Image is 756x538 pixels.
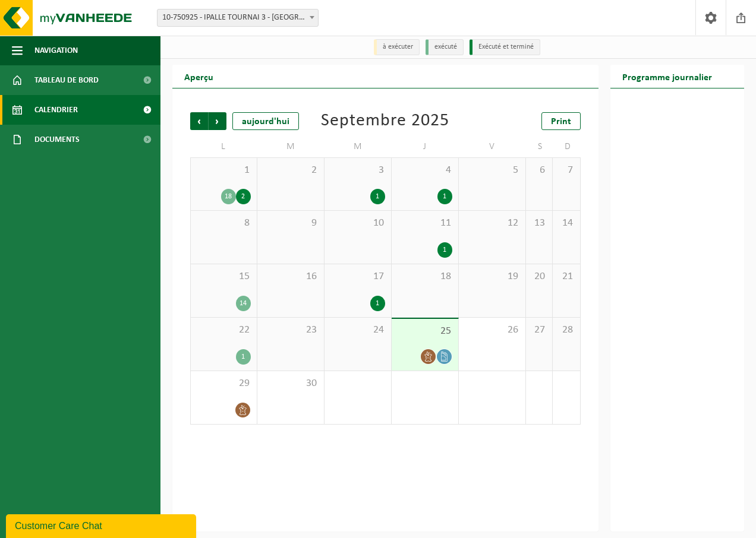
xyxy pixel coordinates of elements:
span: Tableau de bord [34,65,99,95]
div: Septembre 2025 [321,112,449,130]
span: 30 [263,377,318,390]
h2: Aperçu [172,65,225,88]
span: Précédent [190,112,208,130]
span: 2 [263,164,318,177]
span: 29 [197,377,251,390]
span: 17 [330,270,385,283]
span: Calendrier [34,95,78,125]
div: 18 [221,189,236,204]
span: 9 [263,217,318,230]
div: 1 [236,349,251,365]
span: 6 [532,164,547,177]
span: 22 [197,324,251,337]
span: 13 [532,217,547,230]
h2: Programme journalier [610,65,724,88]
span: 26 [465,324,519,337]
li: exécuté [426,39,464,55]
td: J [392,136,459,157]
span: 3 [330,164,385,177]
div: 14 [236,296,251,311]
span: 25 [398,325,452,338]
span: 1 [197,164,251,177]
li: Exécuté et terminé [470,39,540,55]
a: Print [541,112,581,130]
iframe: chat widget [6,512,199,538]
div: 1 [437,242,452,258]
span: 21 [559,270,574,283]
td: D [553,136,580,157]
span: Navigation [34,36,78,65]
li: à exécuter [374,39,420,55]
span: 7 [559,164,574,177]
div: 1 [370,296,385,311]
span: 20 [532,270,547,283]
span: 10-750925 - IPALLE TOURNAI 3 - TOURNAI [157,10,318,26]
span: 11 [398,217,452,230]
span: 27 [532,324,547,337]
div: aujourd'hui [232,112,299,130]
span: 4 [398,164,452,177]
td: V [459,136,526,157]
span: Suivant [209,112,226,130]
td: M [325,136,392,157]
td: S [526,136,553,157]
span: Print [551,117,571,126]
span: 8 [197,217,251,230]
div: 1 [437,189,452,204]
span: 28 [559,324,574,337]
div: 1 [370,189,385,204]
span: 5 [465,164,519,177]
span: 12 [465,217,519,230]
td: M [257,136,325,157]
span: 19 [465,270,519,283]
span: 10 [330,217,385,230]
span: Documents [34,125,80,154]
span: 15 [197,270,251,283]
span: 23 [263,324,318,337]
span: 24 [330,324,385,337]
span: 18 [398,270,452,283]
td: L [190,136,257,157]
span: 14 [559,217,574,230]
span: 10-750925 - IPALLE TOURNAI 3 - TOURNAI [157,9,319,27]
div: 2 [236,189,251,204]
span: 16 [263,270,318,283]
